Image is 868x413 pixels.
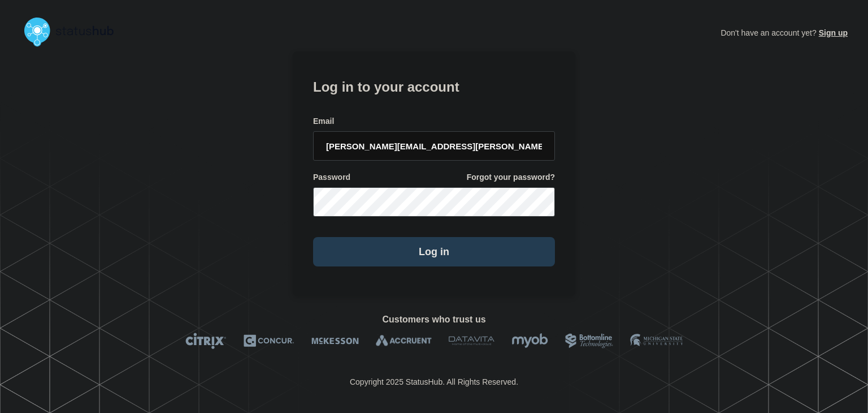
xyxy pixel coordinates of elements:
[511,333,548,349] img: myob logo
[313,172,350,183] span: Password
[20,315,848,325] h2: Customers who trust us
[313,187,555,217] input: password input
[313,237,555,266] button: Log in
[565,333,613,349] img: Bottomline logo
[721,19,848,46] p: Don't have an account yet?
[244,333,294,349] img: Concur logo
[630,333,683,349] img: MSU logo
[313,75,555,96] h1: Log in to your account
[449,333,494,349] img: DataVita logo
[467,172,555,183] a: Forgot your password?
[311,333,359,349] img: McKesson logo
[376,333,432,349] img: Accruent logo
[185,333,227,349] img: Citrix logo
[313,116,334,127] span: Email
[20,14,128,50] img: StatusHub logo
[817,28,848,37] a: Sign up
[350,377,518,386] p: Copyright 2025 StatusHub. All Rights Reserved.
[313,131,555,161] input: email input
